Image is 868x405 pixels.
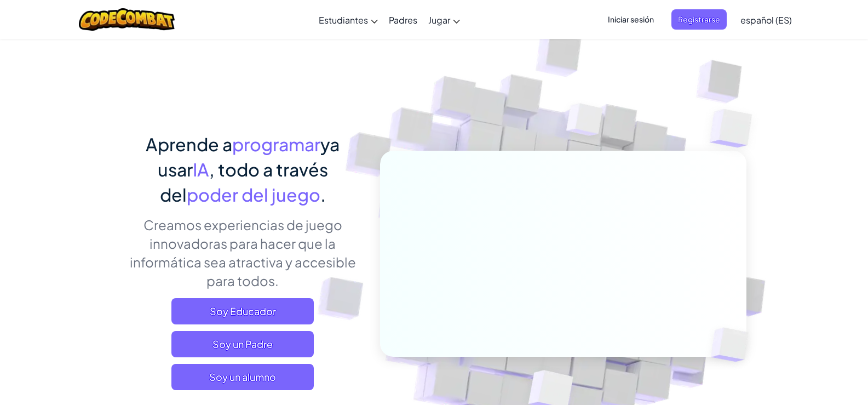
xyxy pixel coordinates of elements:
font: Iniciar sesión [608,14,654,24]
img: Cubos superpuestos [688,82,783,175]
font: Estudiantes [319,14,368,26]
font: Soy un alumno [209,370,276,383]
button: Iniciar sesión [601,9,660,30]
font: Aprende a [146,133,232,155]
font: Creamos experiencias de juego innovadoras para hacer que la informática sea atractiva y accesible... [130,216,356,289]
font: , todo a través del [160,158,328,206]
a: Padres [383,5,423,35]
font: poder del juego [187,184,320,206]
font: Soy un Padre [212,338,273,350]
font: Registrarse [678,14,720,24]
a: Soy Educador [171,298,314,324]
a: español (ES) [735,5,797,35]
img: Cubos superpuestos [692,305,774,385]
font: Padres [389,14,417,26]
font: . [320,184,326,206]
font: español (ES) [740,14,792,26]
a: Jugar [423,5,465,35]
font: Soy Educador [210,305,276,317]
button: Registrarse [671,9,727,30]
font: IA [193,158,209,180]
font: programar [232,133,320,155]
img: Cubos superpuestos [545,82,624,163]
a: Estudiantes [313,5,383,35]
button: Soy un alumno [171,364,314,390]
font: Jugar [428,14,450,26]
img: Logotipo de CodeCombat [79,8,175,31]
a: Soy un Padre [171,331,314,357]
